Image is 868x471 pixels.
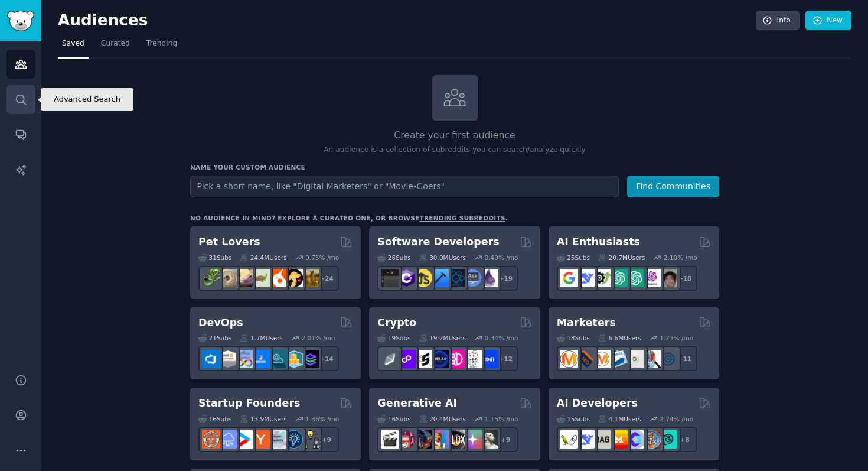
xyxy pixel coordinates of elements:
[485,415,518,423] div: 1.15 % /mo
[314,427,339,452] div: + 9
[218,350,237,368] img: AWS_Certified_Experts
[142,34,181,59] a: Trending
[560,430,578,449] img: LangChain
[805,11,851,31] a: New
[419,254,466,262] div: 30.0M Users
[485,254,518,262] div: 0.40 % /mo
[664,254,697,262] div: 2.10 % /mo
[268,350,286,368] img: platformengineering
[198,316,243,330] h2: DevOps
[642,350,661,368] img: MarketingResearch
[593,350,611,368] img: AskMarketing
[198,254,231,262] div: 31 Sub s
[377,415,410,423] div: 16 Sub s
[557,254,590,262] div: 25 Sub s
[101,38,130,49] span: Curated
[660,334,693,342] div: 1.23 % /mo
[493,346,518,371] div: + 12
[235,269,253,287] img: leopardgeckos
[626,269,644,287] img: chatgpt_prompts_
[576,430,595,449] img: DeepSeek
[414,269,432,287] img: learnjavascript
[198,235,260,249] h2: Pet Lovers
[235,350,253,368] img: Docker_DevOps
[557,316,616,330] h2: Marketers
[430,269,449,287] img: iOSProgramming
[493,427,518,452] div: + 9
[464,350,482,368] img: CryptoNews
[626,350,644,368] img: googleads
[302,334,335,342] div: 2.01 % /mo
[285,269,303,287] img: PetAdvice
[673,346,697,371] div: + 11
[218,430,237,449] img: SaaS
[377,316,416,330] h2: Crypto
[97,34,134,59] a: Curated
[447,269,465,287] img: reactnative
[642,269,661,287] img: OpenAIDev
[626,430,644,449] img: OpenSourceAI
[198,334,231,342] div: 21 Sub s
[58,34,89,59] a: Saved
[202,350,220,368] img: azuredevops
[464,269,482,287] img: AskComputerScience
[419,334,466,342] div: 19.2M Users
[598,254,645,262] div: 20.7M Users
[218,269,237,287] img: ballpython
[659,350,677,368] img: OnlineMarketing
[305,254,339,262] div: 0.75 % /mo
[560,269,578,287] img: GoogleGeminiAI
[557,415,590,423] div: 15 Sub s
[447,350,465,368] img: defiblockchain
[58,11,756,30] h2: Audiences
[419,215,505,222] a: trending subreddits
[480,269,498,287] img: elixir
[7,11,34,31] img: GummySearch logo
[609,269,628,287] img: chatgpt_promptDesign
[557,334,590,342] div: 18 Sub s
[235,430,253,449] img: startup
[593,430,611,449] img: Rag
[190,163,719,171] h3: Name your custom audience
[62,38,84,49] span: Saved
[305,415,339,423] div: 1.36 % /mo
[381,350,399,368] img: ethfinance
[381,269,399,287] img: software
[240,254,286,262] div: 24.4M Users
[673,266,697,291] div: + 18
[560,350,578,368] img: content_marketing
[419,415,466,423] div: 20.4M Users
[557,396,638,411] h2: AI Developers
[598,334,641,342] div: 6.6M Users
[598,415,641,423] div: 4.1M Users
[673,427,697,452] div: + 8
[627,176,719,197] button: Find Communities
[609,430,628,449] img: MistralAI
[464,430,482,449] img: starryai
[756,11,800,31] a: Info
[252,430,270,449] img: ycombinator
[377,334,410,342] div: 19 Sub s
[314,266,339,291] div: + 24
[642,430,661,449] img: llmops
[660,415,693,423] div: 2.74 % /mo
[285,350,303,368] img: aws_cdk
[381,430,399,449] img: aivideo
[301,350,319,368] img: PlatformEngineers
[268,430,286,449] img: indiehackers
[430,350,449,368] img: web3
[146,38,177,49] span: Trending
[202,269,220,287] img: herpetology
[576,269,595,287] img: DeepSeek
[430,430,449,449] img: sdforall
[252,350,270,368] img: DevOpsLinks
[447,430,465,449] img: FluxAI
[485,334,518,342] div: 0.34 % /mo
[557,235,640,249] h2: AI Enthusiasts
[190,214,508,222] div: No audience in mind? Explore a curated one, or browse .
[659,269,677,287] img: ArtificalIntelligence
[493,266,518,291] div: + 19
[480,430,498,449] img: DreamBooth
[397,269,416,287] img: csharp
[576,350,595,368] img: bigseo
